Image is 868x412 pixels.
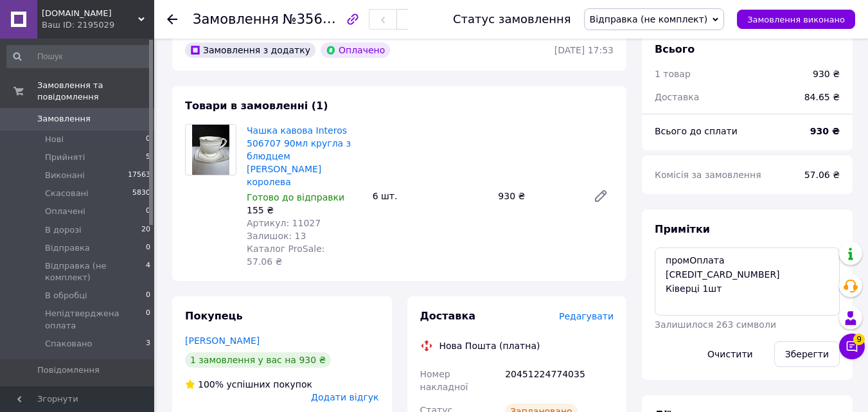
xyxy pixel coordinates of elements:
span: 0 [146,206,150,217]
span: Оплачені [45,206,85,217]
span: Повідомлення [37,364,100,376]
div: Замовлення з додатку [185,42,315,58]
span: Відправка [45,242,90,254]
span: Товари в замовленні (1) [185,100,328,112]
div: 84.65 ₴ [797,83,847,111]
a: Редагувати [588,183,614,209]
span: Каталог ProSale: 57.06 ₴ [247,244,324,267]
span: Артикул: 11027 [247,218,321,228]
span: 5 [146,152,150,163]
span: Доставка [655,92,699,102]
span: Всього [655,43,695,55]
span: Відправка (не комплект) [590,14,708,24]
span: 17563 [128,170,150,181]
span: Примітки [655,223,710,235]
span: Доставка [420,310,476,322]
span: Покупець [185,310,243,322]
span: dellux.com.ua [42,8,138,19]
button: Замовлення виконано [737,10,855,29]
span: Комісія за замовлення [655,170,761,180]
span: 0 [146,134,150,145]
span: Залишок: 13 [247,231,306,241]
span: Замовлення [193,12,279,27]
span: Номер накладної [420,369,468,392]
span: Замовлення та повідомлення [37,80,154,103]
span: Всього до сплати [655,126,738,136]
span: №356756475 [283,11,374,27]
span: 0 [146,242,150,254]
div: Повернутися назад [167,13,177,26]
a: [PERSON_NAME] [185,336,260,346]
div: 20451224774035 [502,363,616,399]
span: Відправка (не комплект) [45,260,146,283]
time: [DATE] 17:53 [554,45,614,55]
span: Виконані [45,170,85,181]
span: 3 [146,338,150,350]
img: Чашка кавова Interos 506707 90мл кругла з блюдцем Снігова королева [192,125,230,175]
span: В обробці [45,290,87,301]
button: Очистити [696,341,764,367]
span: 9 [853,334,865,345]
span: 0 [146,308,150,331]
span: Замовлення [37,113,91,125]
a: Чашка кавова Interos 506707 90мл кругла з блюдцем [PERSON_NAME] королева [247,125,351,187]
textarea: промОплата [CREDIT_CARD_NUMBER] Ківерці 1шт [655,247,840,316]
b: 930 ₴ [810,126,840,136]
span: Готово до відправки [247,192,344,202]
div: Оплачено [321,42,390,58]
span: Спаковано [45,338,92,350]
span: В дорозі [45,224,82,236]
button: Чат з покупцем9 [839,334,865,359]
span: 0 [146,290,150,301]
span: Редагувати [559,311,614,321]
input: Пошук [6,45,152,68]
span: 100% [198,379,224,390]
span: 5830 [132,188,150,199]
div: Нова Пошта (платна) [436,339,544,352]
span: Залишилося 263 символи [655,319,776,330]
span: Нові [45,134,64,145]
span: Замовлення виконано [747,15,845,24]
span: Непідтверджена оплата [45,308,146,331]
div: 6 шт. [368,187,493,205]
span: 20 [141,224,150,236]
div: 930 ₴ [813,67,840,80]
div: успішних покупок [185,378,312,391]
span: Додати відгук [311,392,378,402]
div: 155 ₴ [247,204,362,217]
div: 930 ₴ [493,187,583,205]
button: Зберегти [774,341,840,367]
div: Статус замовлення [453,13,571,26]
span: Скасовані [45,188,89,199]
span: 4 [146,260,150,283]
span: 57.06 ₴ [804,170,840,180]
div: Ваш ID: 2195029 [42,19,154,31]
span: 1 товар [655,69,691,79]
span: Прийняті [45,152,85,163]
div: 1 замовлення у вас на 930 ₴ [185,352,331,368]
